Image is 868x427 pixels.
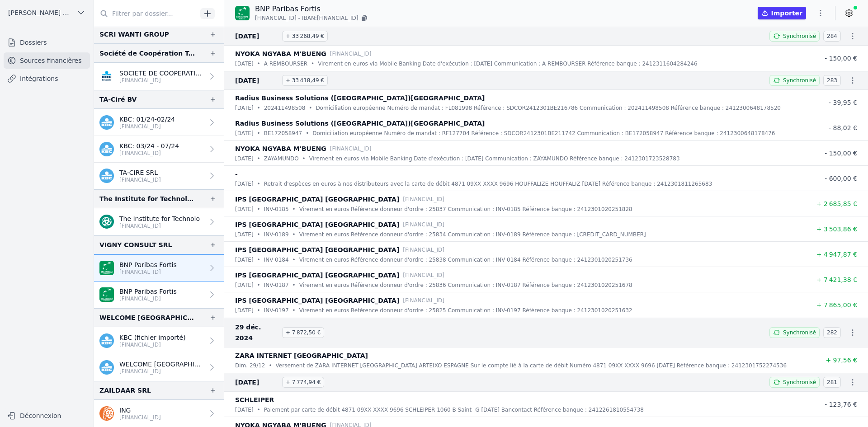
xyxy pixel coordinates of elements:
div: ZAILDAAR SRL [99,385,151,396]
span: + 33 268,49 € [282,31,328,42]
p: dim. 29/12 [235,361,265,370]
span: + 2 685,85 € [816,200,857,207]
p: INV-0197 [264,306,289,315]
p: ZARA INTERNET [GEOGRAPHIC_DATA] [235,350,368,361]
img: kbc.png [99,333,114,348]
div: TA-Ciré BV [99,94,137,105]
p: Domiciliation européenne Numéro de mandat : RF127704 Référence : SDCOR2412301BE211742 Communicati... [312,129,775,138]
p: Virement en euros via Mobile Banking Date d'exécution : [DATE] Communication : A REMBOURSER Référ... [318,59,697,68]
p: INV-0185 [264,205,289,214]
p: [FINANCIAL_ID] [119,295,177,302]
p: BNP Paribas Fortis [119,260,177,269]
a: Sources financières [4,52,90,69]
span: + 3 503,86 € [816,225,857,233]
p: [FINANCIAL_ID] [330,144,372,153]
p: [DATE] [235,306,254,315]
p: NYOKA NGYABA M'BUENG [235,48,326,59]
p: [FINANCIAL_ID] [119,123,175,130]
p: [FINANCIAL_ID] [119,77,204,84]
p: [DATE] [235,129,254,138]
p: SCHLEIPER [235,394,274,405]
img: ing.png [99,406,114,421]
p: Radius Business Solutions ([GEOGRAPHIC_DATA])[GEOGRAPHIC_DATA] [235,118,485,129]
a: KBC (fichier importé) [FINANCIAL_ID] [94,327,224,354]
span: + 33 418,49 € [282,75,328,86]
div: SCRI WANTI GROUP [99,29,169,40]
span: 283 [823,75,841,86]
p: [FINANCIAL_ID] [403,195,444,204]
button: [PERSON_NAME] ET PARTNERS SRL [4,5,90,20]
div: Société de Coopération Technique SPRL [99,48,195,59]
div: • [302,154,306,163]
p: [FINANCIAL_ID] [403,271,444,280]
img: BNP_BE_BUSINESS_GEBABEBB.png [99,261,114,275]
p: Virement en euros Référence donneur d'ordre : 25837 Communication : INV-0185 Référence banque : 2... [299,205,632,214]
p: KBC: 01/24-02/24 [119,115,175,124]
p: [FINANCIAL_ID] [403,245,444,254]
p: INV-0187 [264,281,289,290]
span: Synchronisé [783,379,816,386]
div: • [292,281,296,290]
a: KBC: 01/24-02/24 [FINANCIAL_ID] [94,109,224,136]
p: Virement en euros via Mobile Banking Date d'exécution : [DATE] Communication : ZAYAMUNDO Référenc... [309,154,680,163]
img: kbc.png [99,142,114,156]
a: KBC: 03/24 - 07/24 [FINANCIAL_ID] [94,136,224,163]
span: Synchronisé [783,33,816,40]
p: [FINANCIAL_ID] [119,222,200,230]
div: • [309,103,312,113]
img: KBC_BRUSSELS_KREDBEBB.png [99,69,114,84]
p: 202411498508 [264,103,306,113]
span: - [298,14,300,22]
p: [DATE] [235,255,254,264]
p: IPS [GEOGRAPHIC_DATA] [GEOGRAPHIC_DATA] [235,270,399,281]
p: [FINANCIAL_ID] [330,49,372,58]
span: - 39,95 € [829,99,857,106]
p: INV-0189 [264,230,289,239]
div: • [257,179,260,188]
a: The Institute for Technolo [FINANCIAL_ID] [94,208,224,235]
p: IPS [GEOGRAPHIC_DATA] [GEOGRAPHIC_DATA] [235,219,399,230]
p: [FINANCIAL_ID] [119,176,161,183]
p: [DATE] [235,103,254,113]
img: triodosbank.png [99,215,114,229]
div: • [257,281,260,290]
input: Filtrer par dossier... [94,5,197,22]
div: • [292,205,296,214]
a: BNP Paribas Fortis [FINANCIAL_ID] [94,254,224,282]
div: • [269,361,272,370]
p: KBC: 03/24 - 07/24 [119,141,179,150]
span: - 150,00 € [825,150,857,157]
p: Paiement par carte de débit 4871 09XX XXXX 9696 SCHLEIPER 1060 B Saint- G [DATE] Bancontact Référ... [264,405,644,414]
p: [FINANCIAL_ID] [119,150,179,157]
div: • [257,306,260,315]
p: [FINANCIAL_ID] [119,341,186,348]
span: 29 déc. 2024 [235,322,278,343]
span: [DATE] [235,377,278,388]
p: - [235,169,238,179]
img: kbc.png [99,360,114,375]
p: BNP Paribas Fortis [255,4,369,14]
p: SOCIETE DE COOPERATION TECHNIQUE SR [119,69,204,78]
a: ING [FINANCIAL_ID] [94,400,224,427]
p: BE172058947 [264,129,302,138]
p: [DATE] [235,405,254,414]
p: [FINANCIAL_ID] [403,220,444,229]
p: BNP Paribas Fortis [119,287,177,296]
span: - 123,76 € [825,401,857,408]
span: 284 [823,31,841,42]
p: [DATE] [235,205,254,214]
p: KBC (fichier importé) [119,333,186,342]
a: SOCIETE DE COOPERATION TECHNIQUE SR [FINANCIAL_ID] [94,63,224,90]
p: TA-CIRE SRL [119,168,161,177]
button: Déconnexion [4,408,90,423]
p: IPS [GEOGRAPHIC_DATA] [GEOGRAPHIC_DATA] [235,194,399,205]
p: [DATE] [235,59,254,68]
a: BNP Paribas Fortis [FINANCIAL_ID] [94,282,224,308]
p: Virement en euros Référence donneur d'ordre : 25825 Communication : INV-0197 Référence banque : 2... [299,306,632,315]
span: - 150,00 € [825,55,857,62]
div: • [306,129,309,138]
span: [FINANCIAL_ID] [255,14,297,22]
p: [FINANCIAL_ID] [119,368,204,375]
div: • [292,255,296,264]
p: [DATE] [235,281,254,290]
